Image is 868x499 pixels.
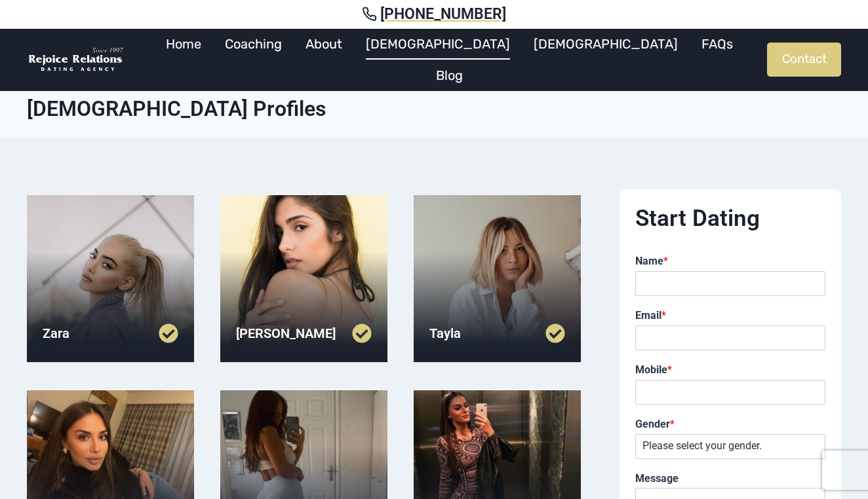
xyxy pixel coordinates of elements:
a: Blog [424,60,475,91]
a: About [294,28,354,60]
h2: Start Dating [635,205,825,232]
nav: Primary Navigation [132,28,767,91]
a: Coaching [213,28,294,60]
span: [PHONE_NUMBER] [380,5,506,24]
a: [DEMOGRAPHIC_DATA] [522,28,690,60]
img: Rejoice Relations [27,46,125,73]
h1: [DEMOGRAPHIC_DATA] Profiles [27,96,841,121]
label: Gender [635,418,825,432]
a: Home [154,28,213,60]
label: Mobile [635,363,825,377]
label: Name [635,255,825,268]
a: FAQs [690,28,745,60]
a: Contact [767,43,841,77]
a: [DEMOGRAPHIC_DATA] [354,28,522,60]
label: Message [635,472,825,486]
input: Mobile [635,380,825,405]
label: Email [635,309,825,323]
a: [PHONE_NUMBER] [16,5,852,24]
